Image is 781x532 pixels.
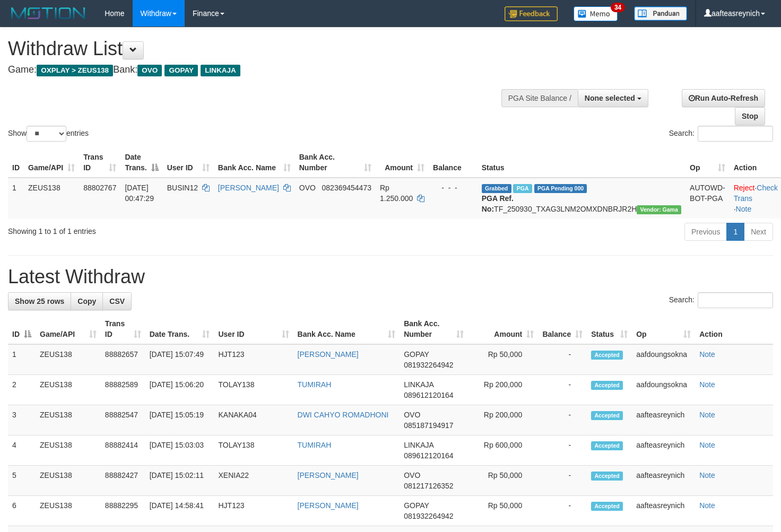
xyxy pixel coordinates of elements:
a: Show 25 rows [8,292,71,310]
a: Previous [684,223,727,241]
td: aafteasreynich [632,405,695,435]
th: Amount: activate to sort column ascending [468,314,539,344]
a: Copy [71,292,103,310]
th: Action [695,314,773,344]
a: TUMIRAH [298,380,332,389]
td: [DATE] 15:02:11 [145,466,214,496]
span: Accepted [591,441,623,450]
h1: Latest Withdraw [8,266,773,287]
th: Bank Acc. Name: activate to sort column ascending [214,147,295,178]
a: CSV [102,292,132,310]
b: PGA Ref. No: [482,194,514,213]
td: 1 [8,344,36,375]
td: ZEUS138 [36,344,101,375]
td: aafdoungsokna [632,375,695,405]
span: Copy 081217126352 to clipboard [404,482,453,490]
span: Copy 089612120164 to clipboard [404,451,453,460]
h1: Withdraw List [8,38,510,59]
th: Date Trans.: activate to sort column descending [120,147,162,178]
span: 88802767 [83,184,116,192]
td: ZEUS138 [36,435,101,466]
span: Copy 082369454473 to clipboard [322,184,371,192]
span: Copy 081932264942 to clipboard [404,361,453,369]
span: OVO [404,411,420,419]
th: User ID: activate to sort column ascending [214,314,293,344]
td: aafteasreynich [632,466,695,496]
td: 4 [8,435,36,466]
a: Note [699,441,715,449]
label: Show entries [8,126,89,142]
a: [PERSON_NAME] [298,471,359,479]
th: Bank Acc. Number: activate to sort column ascending [295,147,376,178]
div: PGA Site Balance / [501,89,578,107]
td: 88882427 [101,466,145,496]
span: CSV [109,297,125,306]
td: TOLAY138 [214,375,293,405]
th: Trans ID: activate to sort column ascending [79,147,120,178]
span: Copy 081932264942 to clipboard [404,512,453,520]
img: Feedback.jpg [505,6,558,21]
span: OXPLAY > ZEUS138 [37,65,113,76]
th: Date Trans.: activate to sort column ascending [145,314,214,344]
label: Search: [669,292,773,308]
td: aafteasreynich [632,496,695,526]
th: Status [478,147,685,178]
td: Rp 50,000 [468,496,539,526]
td: 2 [8,375,36,405]
td: 88882547 [101,405,145,435]
td: ZEUS138 [36,405,101,435]
h4: Game: Bank: [8,65,510,75]
span: Show 25 rows [15,297,64,306]
td: AUTOWD-BOT-PGA [685,178,730,219]
span: Grabbed [482,184,511,193]
td: 1 [8,178,24,219]
img: MOTION_logo.png [8,5,89,21]
a: Note [699,501,715,510]
td: ZEUS138 [24,178,79,219]
a: Reject [734,184,755,192]
a: 1 [726,223,744,241]
td: Rp 200,000 [468,375,539,405]
td: - [538,375,587,405]
input: Search: [698,292,773,308]
div: Showing 1 to 1 of 1 entries [8,222,317,237]
th: Balance: activate to sort column ascending [538,314,587,344]
a: Note [699,350,715,359]
td: Rp 50,000 [468,344,539,375]
td: Rp 600,000 [468,435,539,466]
img: Button%20Memo.svg [574,6,618,21]
a: [PERSON_NAME] [218,184,279,192]
td: KANAKA04 [214,405,293,435]
th: Op: activate to sort column ascending [632,314,695,344]
td: TF_250930_TXAG3LNM2OMXDNBRJR2H [478,178,685,219]
td: - [538,344,587,375]
a: Run Auto-Refresh [682,89,765,107]
td: - [538,405,587,435]
a: DWI CAHYO ROMADHONI [298,411,389,419]
th: Status: activate to sort column ascending [587,314,632,344]
th: ID: activate to sort column descending [8,314,36,344]
td: TOLAY138 [214,435,293,466]
span: LINKAJA [404,441,433,449]
td: HJT123 [214,496,293,526]
th: Game/API: activate to sort column ascending [24,147,79,178]
input: Search: [698,126,773,142]
a: Note [699,380,715,389]
td: Rp 200,000 [468,405,539,435]
span: Copy [77,297,96,306]
td: 88882657 [101,344,145,375]
span: GOPAY [404,350,429,359]
span: LINKAJA [404,380,433,389]
th: Op: activate to sort column ascending [685,147,730,178]
td: 88882414 [101,435,145,466]
span: BUSIN12 [167,184,198,192]
a: [PERSON_NAME] [298,350,359,359]
span: PGA Pending [534,184,587,193]
td: [DATE] 15:07:49 [145,344,214,375]
th: Bank Acc. Number: activate to sort column ascending [400,314,468,344]
span: Copy 085187194917 to clipboard [404,421,453,430]
span: None selected [585,94,635,102]
span: OVO [404,471,420,479]
td: XENIA22 [214,466,293,496]
a: Next [744,223,773,241]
